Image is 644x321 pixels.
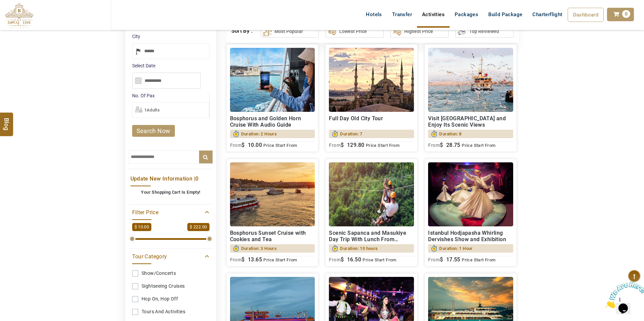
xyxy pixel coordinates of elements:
h2: Scenic Sapanca and Masukiye Day Trip With Lunch From [GEOGRAPHIC_DATA] [329,230,414,243]
span: $ 222.00 [187,223,209,231]
a: Activities [417,8,450,21]
sub: From [329,257,341,262]
span: Duration: 2 Hours [241,130,277,138]
a: Show/Concerts [132,267,210,280]
span: Duration: 1 Hour [439,244,472,253]
span: Price Start From [263,143,297,148]
h2: Full Day Old City Tour [329,115,414,128]
span: $ [341,142,344,148]
sub: From [329,142,341,148]
img: Hagia_sophia.jpg [329,48,414,112]
span: 16.50 [347,256,361,263]
img: zipline.jpg [329,162,414,226]
span: Dashboard [573,12,599,18]
span: Price Start From [366,143,400,148]
a: Charterflight [527,8,567,21]
a: Scenic Sapanca and Masukiye Day Trip With Lunch From [GEOGRAPHIC_DATA]Duration: 10 hoursFrom$ 16.... [325,159,418,266]
a: Hop On, Hop Off [132,293,210,305]
sub: From [428,257,440,262]
span: Price Start From [363,257,396,262]
sub: From [428,142,440,148]
span: $ [341,256,344,263]
a: Transfer [387,8,417,21]
img: 1.jpg [428,162,513,226]
span: 17.55 [446,256,460,263]
a: Build Package [483,8,527,21]
a: Packages [450,8,483,21]
span: 10.00 [248,142,262,148]
img: The Royal Line Holidays [5,3,33,28]
span: 0 [622,10,630,18]
label: Select Date [132,62,210,69]
span: $ [241,256,244,263]
a: Istanbul Hodjapasha Whirling Dervishes Show and ExhibitionDuration: 1 HourFrom$ 17.55 Price Start... [424,159,517,266]
img: 1.jpg [230,48,315,112]
a: Tours and Activities [132,306,210,318]
h2: Bosphorus Sunset Cruise with Cookies and Tea [230,230,315,243]
a: 0 [607,8,634,21]
span: Duration: 3 Hours [241,244,277,253]
h2: Istanbul Hodjapasha Whirling Dervishes Show and Exhibition [428,230,513,243]
span: Price Start From [462,143,495,148]
a: Tour Category [132,252,210,260]
sub: From [230,142,242,148]
a: Hotels [361,8,387,21]
span: 28.75 [446,142,460,148]
a: Bosphorus and Golden Horn Cruise With Audio GuideDuration: 2 HoursFrom$ 10.00 Price Start From [226,44,319,152]
h2: Bosphorus and Golden Horn Cruise With Audio Guide [230,115,315,128]
label: No. Of Pax [132,92,209,99]
a: Sightseeing Cruises [132,280,210,292]
span: $ [241,142,244,148]
span: Duration: 7 [340,130,362,138]
span: Blog [2,118,11,123]
h2: Visit [GEOGRAPHIC_DATA] and Enjoy Its Scenic Views [428,115,513,128]
a: Bosphorus Sunset Cruise with Cookies and TeaDuration: 3 HoursFrom$ 13.65 Price Start From [226,159,319,266]
span: Price Start From [263,257,297,262]
span: Duration: 8 [439,130,461,138]
img: Chat attention grabber [3,3,44,29]
span: 1Adults [144,107,160,113]
a: Visit [GEOGRAPHIC_DATA] and Enjoy Its Scenic ViewsDuration: 8From$ 28.75 Price Start From [424,44,517,152]
span: 1 [3,3,5,8]
span: $ [440,142,443,148]
a: Full Day Old City TourDuration: 7From$ 129.80 Price Start From [325,44,418,152]
span: $ [440,256,443,263]
b: Your Shopping Cart Is Empty! [141,190,200,195]
span: Price Start From [462,257,495,262]
span: $ 10.00 [132,223,152,231]
a: search now [132,125,175,137]
span: 13.65 [248,256,262,263]
sub: From [230,257,242,262]
img: prince's%20island.jpg [428,48,513,112]
a: Filter Price [132,208,210,216]
span: 129.80 [347,142,364,148]
img: Istanbul_Bosphorus_Sunset_Cruise.jpg [230,162,315,226]
span: Duration: 10 hours [340,244,378,253]
span: Charterflight [532,11,562,18]
iframe: chat widget [602,279,644,311]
